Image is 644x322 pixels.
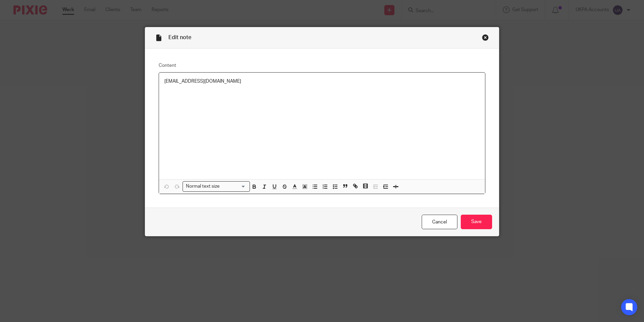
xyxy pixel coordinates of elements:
[164,78,480,85] p: [EMAIL_ADDRESS][DOMAIN_NAME]
[183,181,250,192] div: Search for option
[222,183,246,190] input: Search for option
[168,35,191,40] span: Edit note
[184,183,221,190] span: Normal text size
[422,215,457,229] a: Cancel
[159,62,485,69] label: Content
[461,215,492,229] input: Save
[482,34,489,41] div: Close this dialog window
